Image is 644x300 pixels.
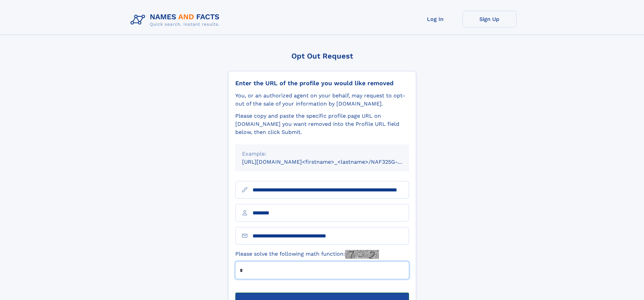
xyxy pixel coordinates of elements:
[462,11,517,27] a: Sign Up
[242,159,422,165] small: [URL][DOMAIN_NAME]<firstname>_<lastname>/NAF325G-xxxxxxxx
[235,79,409,87] div: Enter the URL of the profile you would like removed
[235,112,409,136] div: Please copy and paste the specific profile page URL on [DOMAIN_NAME] you want removed into the Pr...
[408,11,462,27] a: Log In
[242,150,402,158] div: Example:
[228,52,416,60] div: Opt Out Request
[128,11,225,29] img: Logo Names and Facts
[235,92,409,108] div: You, or an authorized agent on your behalf, may request to opt-out of the sale of your informatio...
[235,250,379,259] label: Please solve the following math function:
